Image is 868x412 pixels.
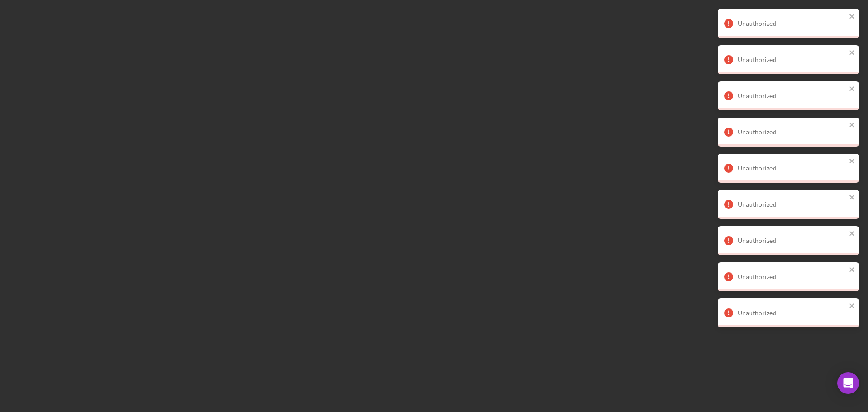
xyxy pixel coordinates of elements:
[849,194,855,202] button: close
[738,56,846,63] div: Unauthorized
[738,92,846,99] div: Unauthorized
[849,302,855,311] button: close
[738,237,846,244] div: Unauthorized
[738,201,846,208] div: Unauthorized
[837,372,859,394] div: Open Intercom Messenger
[849,85,855,94] button: close
[738,128,846,136] div: Unauthorized
[738,165,846,172] div: Unauthorized
[849,266,855,275] button: close
[849,157,855,166] button: close
[849,13,855,21] button: close
[738,309,846,317] div: Unauthorized
[738,20,846,27] div: Unauthorized
[849,121,855,130] button: close
[738,273,846,280] div: Unauthorized
[849,49,855,57] button: close
[849,230,855,238] button: close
